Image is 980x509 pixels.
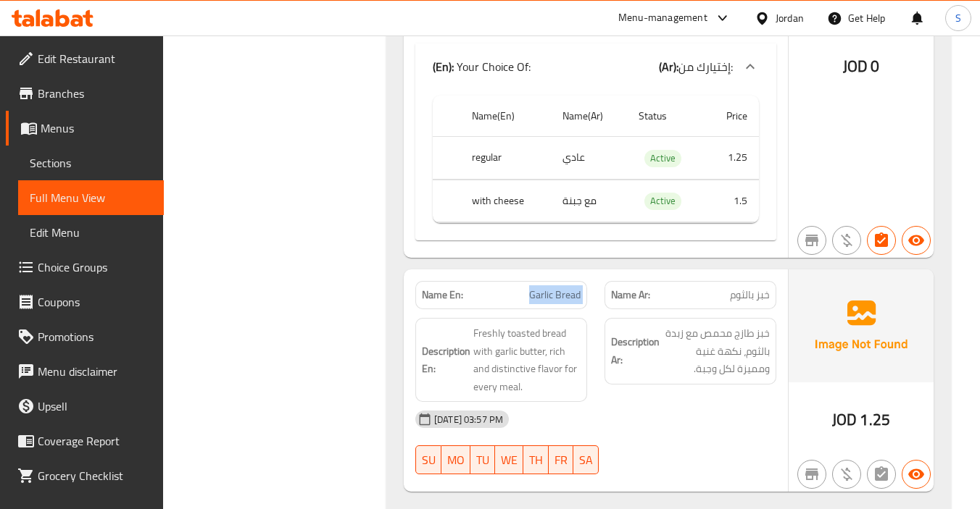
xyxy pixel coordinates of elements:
[441,445,470,474] button: MO
[6,41,164,76] a: Edit Restaurant
[659,56,678,77] b: (Ar):
[30,224,152,241] span: Edit Menu
[627,96,706,137] th: Status
[644,150,681,167] span: Active
[6,424,164,458] a: Coverage Report
[460,180,550,222] th: with cheese
[6,389,164,424] a: Upsell
[6,319,164,354] a: Promotions
[644,150,681,167] div: Active
[422,342,470,378] strong: Description En:
[38,85,152,102] span: Branches
[422,450,436,471] span: SU
[495,445,523,474] button: WE
[6,111,164,146] a: Menus
[611,333,660,369] strong: Description Ar:
[797,460,826,489] button: Not branch specific item
[6,250,164,285] a: Choice Groups
[38,363,152,380] span: Menu disclaimer
[706,180,759,222] td: 1.5
[555,450,568,471] span: FR
[843,52,868,80] span: JOD
[663,324,770,378] span: خبز طازج محمص مع زبدة بالثوم، نكهة غنية ومميزة لكل وجبة.
[473,324,581,395] span: Freshly toasted bread with garlic butter, rich and distinctive flavor for every meal.
[860,405,890,434] span: 1.25
[6,285,164,319] a: Coupons
[789,269,934,382] img: Ae5nvW7+0k+MAAAAAElFTkSuQmCC
[433,56,454,77] b: (En):
[529,450,543,471] span: TH
[433,96,759,223] table: choices table
[611,287,650,303] strong: Name Ar:
[6,458,164,493] a: Grocery Checklist
[678,56,733,77] span: إختيارك من:
[902,226,931,255] button: Available
[470,445,495,474] button: TU
[476,450,489,471] span: TU
[832,226,861,255] button: Purchased item
[38,397,152,415] span: Upsell
[551,137,627,180] td: عادي
[6,76,164,111] a: Branches
[579,450,593,471] span: SA
[523,445,549,474] button: TH
[706,137,759,180] td: 1.25
[30,189,152,206] span: Full Menu View
[18,215,164,250] a: Edit Menu
[38,328,152,345] span: Promotions
[30,154,152,172] span: Sections
[551,180,627,222] td: مع جبنة
[415,43,776,90] div: (En): Your Choice Of:(Ar):إختيارك من:
[902,460,931,489] button: Available
[706,96,759,137] th: Price
[38,467,152,484] span: Grocery Checklist
[18,146,164,180] a: Sections
[6,354,164,389] a: Menu disclaimer
[529,287,581,303] span: Garlic Bread
[38,258,152,276] span: Choice Groups
[871,52,879,80] span: 0
[832,405,857,434] span: JOD
[551,96,627,137] th: Name(Ar)
[501,450,518,471] span: WE
[832,460,861,489] button: Purchased item
[41,119,152,137] span: Menus
[776,10,804,26] div: Jordan
[644,193,681,210] div: Active
[460,96,550,137] th: Name(En)
[38,293,152,311] span: Coupons
[955,10,961,26] span: S
[433,58,531,75] p: Your Choice Of:
[797,226,826,255] button: Not branch specific item
[415,445,441,474] button: SU
[422,287,463,303] strong: Name En:
[38,50,152,67] span: Edit Restaurant
[867,460,896,489] button: Not has choices
[460,137,550,180] th: regular
[573,445,599,474] button: SA
[644,193,681,209] span: Active
[549,445,573,474] button: FR
[867,226,896,255] button: Has choices
[730,287,770,303] span: خبز بالثوم
[38,432,152,450] span: Coverage Report
[428,413,509,426] span: [DATE] 03:57 PM
[618,9,707,27] div: Menu-management
[447,450,465,471] span: MO
[18,180,164,215] a: Full Menu View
